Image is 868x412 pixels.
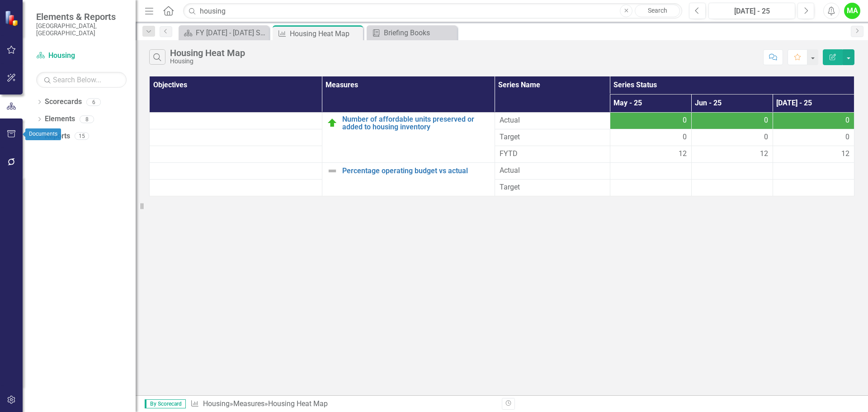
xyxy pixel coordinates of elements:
span: Actual [500,115,605,126]
small: [GEOGRAPHIC_DATA], [GEOGRAPHIC_DATA] [36,22,127,37]
div: Briefing Books [384,27,455,38]
a: Search [635,5,680,17]
span: 12 [841,149,849,159]
span: 0 [845,132,849,142]
img: On Target [327,118,338,128]
a: Elements [45,114,75,124]
div: Housing Heat Map [268,399,328,408]
td: Double-Click to Edit [610,162,691,179]
td: Double-Click to Edit [610,179,691,196]
a: FY [DATE] - [DATE] Strategic Plan [181,27,267,38]
td: Double-Click to Edit [495,179,610,196]
span: Target [500,132,605,142]
div: Documents [25,128,61,140]
button: [DATE] - 25 [708,3,795,19]
span: 0 [683,115,687,126]
span: By Scorecard [145,399,186,408]
a: Scorecards [45,97,82,107]
span: FYTD [500,149,605,159]
span: 12 [760,149,768,159]
td: Double-Click to Edit [691,112,773,129]
span: 0 [845,115,849,126]
span: Elements & Reports [36,11,127,22]
td: Double-Click to Edit [610,129,691,146]
a: Percentage operating budget vs actual [342,167,490,175]
span: Actual [500,166,605,176]
td: Double-Click to Edit [691,162,773,179]
button: MA [844,3,860,19]
td: Double-Click to Edit [691,129,773,146]
div: 8 [80,115,94,123]
div: » » [190,399,495,409]
a: Measures [233,399,264,408]
td: Double-Click to Edit [773,129,854,146]
td: Double-Click to Edit [691,179,773,196]
td: Double-Click to Edit [773,162,854,179]
input: Search Below... [36,72,127,88]
td: Double-Click to Edit [610,112,691,129]
span: Target [500,182,605,193]
span: 0 [764,115,768,126]
td: Double-Click to Edit [495,162,610,179]
div: 15 [75,133,89,140]
input: Search ClearPoint... [183,3,682,19]
div: Housing Heat Map [170,48,245,58]
span: 12 [679,149,687,159]
img: Not Defined [327,166,338,176]
div: [DATE] - 25 [712,6,792,17]
span: 0 [764,132,768,142]
td: Double-Click to Edit Right Click for Context Menu [322,162,495,196]
td: Double-Click to Edit Right Click for Context Menu [322,112,495,162]
a: Briefing Books [369,27,455,38]
td: Double-Click to Edit [773,112,854,129]
td: Double-Click to Edit [495,129,610,146]
span: 0 [683,132,687,142]
img: ClearPoint Strategy [5,10,20,26]
div: Housing Heat Map [290,28,361,39]
div: 6 [86,98,101,106]
div: Housing [170,58,245,65]
td: Double-Click to Edit [773,179,854,196]
td: Double-Click to Edit [495,112,610,129]
a: Housing [203,399,230,408]
a: Housing [36,51,127,61]
div: FY [DATE] - [DATE] Strategic Plan [196,27,267,38]
a: Number of affordable units preserved or added to housing inventory [342,115,490,131]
